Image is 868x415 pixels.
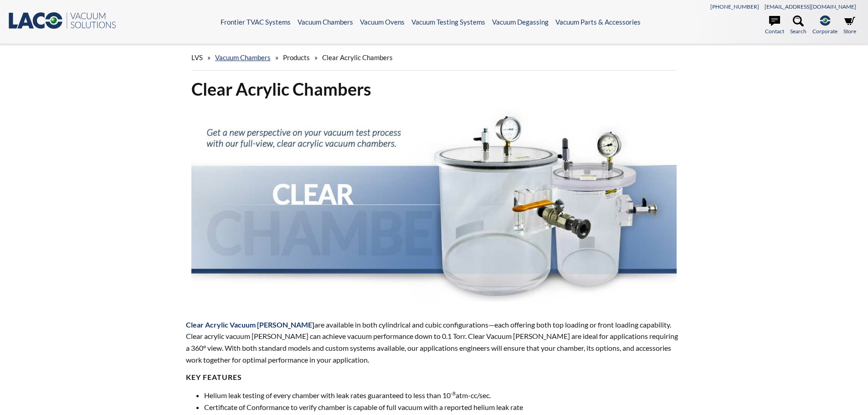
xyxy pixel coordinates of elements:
a: Store [843,15,856,36]
a: [EMAIL_ADDRESS][DOMAIN_NAME] [765,3,856,10]
img: Clear Chambers header [191,108,677,302]
a: Vacuum Testing Systems [411,18,485,26]
sup: -8 [451,390,456,397]
p: are available in both cylindrical and cubic configurations—each offering both top loading or fron... [186,319,683,365]
a: Frontier TVAC Systems [221,18,291,26]
div: » » » [191,45,677,71]
a: Vacuum Chambers [215,53,271,61]
a: Search [790,15,806,36]
a: Vacuum Ovens [360,18,405,26]
a: Vacuum Parts & Accessories [555,18,641,26]
span: LVS [191,53,203,61]
a: [PHONE_NUMBER] [710,3,759,10]
span: Clear Acrylic Chambers [322,53,393,61]
a: Vacuum Degassing [492,18,549,26]
li: Certificate of Conformance to verify chamber is capable of full vacuum with a reported helium lea... [204,401,683,413]
span: Clear Acrylic Vacuum [PERSON_NAME] [186,320,314,329]
a: Contact [765,15,784,36]
a: Vacuum Chambers [298,18,353,26]
span: Products [283,53,310,61]
h4: KEY FEATURES [186,373,683,382]
h1: Clear Acrylic Chambers [191,78,677,100]
li: Helium leak testing of every chamber with leak rates guaranteed to less than 10 atm-cc/sec. [204,389,683,401]
span: Corporate [812,27,837,36]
